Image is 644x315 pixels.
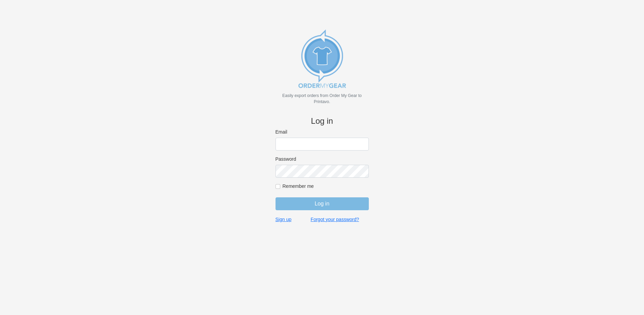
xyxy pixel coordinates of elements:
[276,129,369,135] label: Email
[283,183,369,189] label: Remember me
[276,156,369,162] label: Password
[276,197,369,210] input: Log in
[288,25,356,93] img: new_omg_export_logo-652582c309f788888370c3373ec495a74b7b3fc93c8838f76510ecd25890bcc4.png
[276,93,369,105] p: Easily export orders from Order My Gear to Printavo.
[276,216,291,222] a: Sign up
[311,216,359,222] a: Forgot your password?
[276,116,369,126] h4: Log in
